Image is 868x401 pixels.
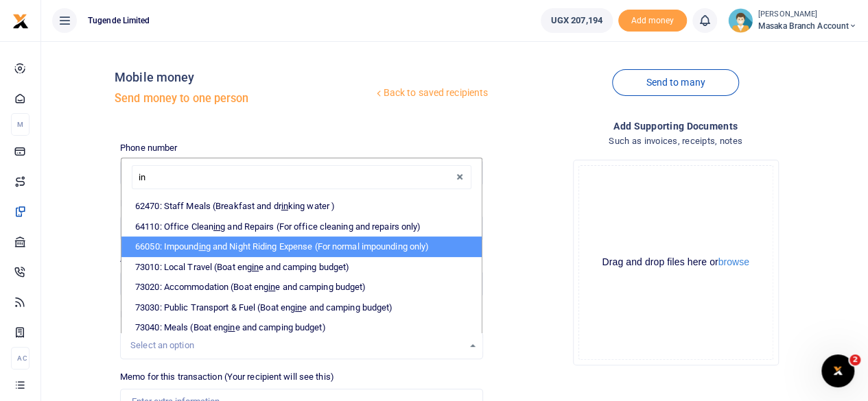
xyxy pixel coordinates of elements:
[121,277,482,297] li: 73020: Accommodation (Boat eng e and camping budget)
[541,8,613,33] a: UGX 207,194
[120,252,220,266] label: Amount you want to send
[849,354,860,365] span: 2
[573,160,779,365] div: File Uploader
[535,8,618,33] li: Wallet ballance
[120,197,187,210] label: Recipient's name
[758,9,857,21] small: [PERSON_NAME]
[551,14,602,27] span: UGX 207,194
[121,217,482,237] li: 64110: Office Clean g and Repairs (For office cleaning and repairs only)
[728,8,857,33] a: profile-user [PERSON_NAME] Masaka Branch Account
[728,8,753,33] img: profile-user
[120,141,177,155] label: Phone number
[82,14,156,27] span: Tugende Limited
[121,236,482,257] li: 66050: Impound g and Night Riding Expense (For normal impounding only)
[718,257,749,267] button: browse
[130,339,463,352] div: Select an option
[494,134,857,149] h4: Such as invoices, receipts, notes
[12,15,29,25] a: logo-small logo-large logo-large
[121,196,482,217] li: 62470: Staff Meals (Breakfast and dr king water )
[198,241,205,252] span: in
[579,256,773,269] div: Drag and drop files here or
[228,322,235,332] span: in
[535,386,549,400] button: Close
[252,262,259,272] span: in
[120,215,483,241] input: Loading name...
[618,14,687,25] a: Add money
[121,317,482,338] li: 73040: Meals (Boat eng e and camping budget)
[612,69,738,96] a: Send to many
[115,92,373,106] h5: Send money to one person
[121,257,482,278] li: 73010: Local Travel (Boat eng e and camping budget)
[120,308,219,321] label: Reason you are spending
[373,81,489,106] a: Back to saved recipients
[618,10,687,32] span: Add money
[11,113,30,136] li: M
[121,297,482,318] li: 73030: Public Transport & Fuel (Boat eng e and camping budget)
[120,160,483,186] input: Enter phone number
[120,271,483,297] input: UGX
[115,70,373,85] h4: Mobile money
[758,20,857,32] span: Masaka Branch Account
[494,119,857,134] h4: Add supporting Documents
[11,347,30,369] li: Ac
[268,282,275,292] span: in
[12,13,29,29] img: logo-small
[281,201,288,211] span: in
[120,370,334,384] label: Memo for this transaction (Your recipient will see this)
[618,10,687,32] li: Toup your wallet
[821,354,854,387] iframe: Intercom live chat
[213,221,220,232] span: in
[295,302,302,313] span: in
